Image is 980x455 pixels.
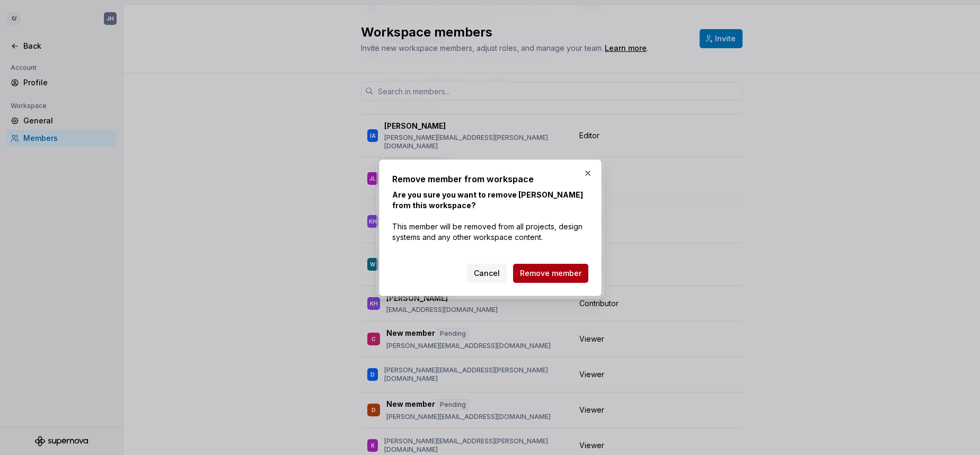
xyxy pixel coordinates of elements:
b: Are you sure you want to remove [PERSON_NAME] from this workspace? [392,190,583,210]
h2: Remove member from workspace [392,173,588,185]
button: Remove member [513,264,588,283]
button: Cancel [467,264,507,283]
p: This member will be removed from all projects, design systems and any other workspace content. [392,190,588,243]
span: Cancel [474,268,500,279]
span: Remove member [520,268,581,279]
